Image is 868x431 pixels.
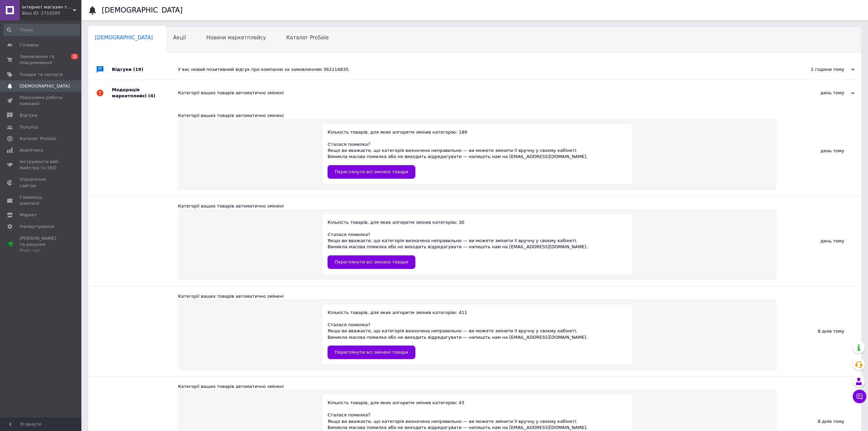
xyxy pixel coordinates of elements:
div: У вас новий позитивний відгук про компанію за замовленням 362114835. [178,66,787,73]
div: Категорії ваших товарів автоматично змінені [178,384,776,390]
span: Аналітика [20,147,43,153]
span: (19) [133,67,143,72]
span: Інструменти веб-майстра та SEO [20,159,63,171]
span: Акції [173,35,186,41]
span: Каталог ProSale [20,136,56,142]
div: Ваш ID: 2710285 [22,10,81,16]
div: день тому [776,196,861,286]
span: Замовлення та повідомлення [20,54,63,66]
div: Модерація маркетплейсі [112,80,178,106]
span: Переглянути всі змінені товари [335,259,408,265]
input: Пошук [3,24,80,36]
span: (4) [148,93,155,98]
div: 8 днів тому [776,287,861,376]
span: Інтернет магазин товарів Для всієї родини ForAll.com.ua [22,4,73,10]
span: Відгуки [20,112,37,118]
span: [DEMOGRAPHIC_DATA] [20,83,70,89]
div: 2 години тому [787,66,854,73]
div: день тому [776,106,861,196]
span: Переглянути всі змінені товари [335,169,408,174]
div: Кількість товарів, для яких алгоритм змінив категорію: 189 Cталася помилка? Якщо ви вважаєте, що ... [328,129,627,179]
a: Переглянути всі змінені товари [328,255,415,269]
span: Гаманець компанії [20,194,63,207]
span: [DEMOGRAPHIC_DATA] [95,35,153,41]
button: Чат з покупцем [853,390,866,403]
div: Кількість товарів, для яких алгоритм змінив категорію: 30 Cталася помилка? Якщо ви вважаєте, що к... [328,219,627,269]
span: Налаштування [20,223,54,230]
span: 1 [71,54,78,59]
span: Товари та послуги [20,72,63,78]
a: Переглянути всі змінені товари [328,165,415,179]
span: Новини маркетплейсу [206,35,266,41]
div: Відгуки [112,59,178,80]
span: Головна [20,42,39,48]
span: Маркет [20,212,37,218]
div: Кількість товарів, для яких алгоритм змінив категорію: 411 Cталася помилка? Якщо ви вважаєте, що ... [328,310,627,359]
span: Управління сайтом [20,176,63,189]
span: Показники роботи компанії [20,95,63,107]
span: [PERSON_NAME] та рахунки [20,235,63,254]
div: Категорії ваших товарів автоматично змінені [178,90,787,96]
div: Категорії ваших товарів автоматично змінені [178,203,776,209]
div: Категорії ваших товарів автоматично змінені [178,293,776,299]
h1: [DEMOGRAPHIC_DATA] [102,6,183,14]
span: Покупці [20,124,38,130]
div: день тому [787,90,854,96]
a: Переглянути всі змінені товари [328,346,415,359]
div: Категорії ваших товарів автоматично змінені [178,113,776,119]
span: Каталог ProSale [286,35,329,41]
div: Prom топ [20,248,63,254]
span: Переглянути всі змінені товари [335,350,408,355]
